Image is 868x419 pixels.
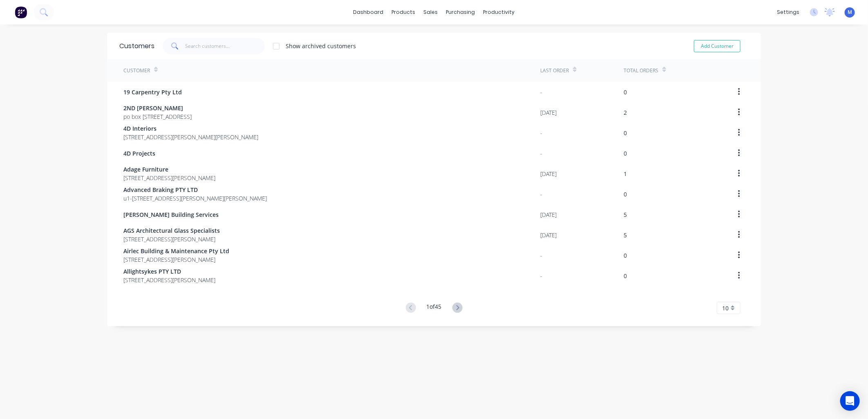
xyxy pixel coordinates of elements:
[123,185,267,194] span: Advanced Braking PTY LTD
[123,88,182,96] span: 19 Carpentry Pty Ltd
[624,231,627,239] div: 5
[624,149,627,158] div: 0
[540,272,542,280] div: -
[540,108,557,117] div: [DATE]
[540,231,557,239] div: [DATE]
[624,190,627,198] div: 0
[540,67,569,74] div: Last Order
[123,112,192,121] span: po box [STREET_ADDRESS]
[624,88,627,96] div: 0
[694,40,740,52] button: Add Customer
[186,38,265,54] input: Search customers...
[540,251,542,260] div: -
[420,6,442,18] div: sales
[388,6,420,18] div: products
[722,304,729,312] span: 10
[123,210,219,219] span: [PERSON_NAME] Building Services
[123,267,215,276] span: Allightsykes PTY LTD
[624,129,627,137] div: 0
[123,133,258,141] span: [STREET_ADDRESS][PERSON_NAME][PERSON_NAME]
[442,6,479,18] div: purchasing
[123,104,192,112] span: 2ND [PERSON_NAME]
[840,391,860,411] div: Open Intercom Messenger
[624,210,627,219] div: 5
[848,9,852,16] span: M
[427,302,442,314] div: 1 of 45
[540,129,542,137] div: -
[540,149,542,158] div: -
[624,108,627,117] div: 2
[15,6,27,18] img: Factory
[123,174,215,182] span: [STREET_ADDRESS][PERSON_NAME]
[773,6,803,18] div: settings
[123,226,220,235] span: AGS Architectural Glass Specialists
[479,6,519,18] div: productivity
[123,255,229,264] span: [STREET_ADDRESS][PERSON_NAME]
[123,124,258,133] span: 4D Interiors
[540,210,557,219] div: [DATE]
[624,67,658,74] div: Total Orders
[123,247,229,255] span: Airlec Building & Maintenance Pty Ltd
[624,272,627,280] div: 0
[349,6,388,18] a: dashboard
[286,42,356,50] div: Show archived customers
[123,67,150,74] div: Customer
[123,149,155,158] span: 4D Projects
[123,276,215,284] span: [STREET_ADDRESS][PERSON_NAME]
[123,194,267,203] span: u1-[STREET_ADDRESS][PERSON_NAME][PERSON_NAME]
[624,251,627,260] div: 0
[624,169,627,178] div: 1
[123,165,215,174] span: Adage Furniture
[540,169,557,178] div: [DATE]
[540,88,542,96] div: -
[119,41,154,51] div: Customers
[540,190,542,198] div: -
[123,235,220,243] span: [STREET_ADDRESS][PERSON_NAME]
